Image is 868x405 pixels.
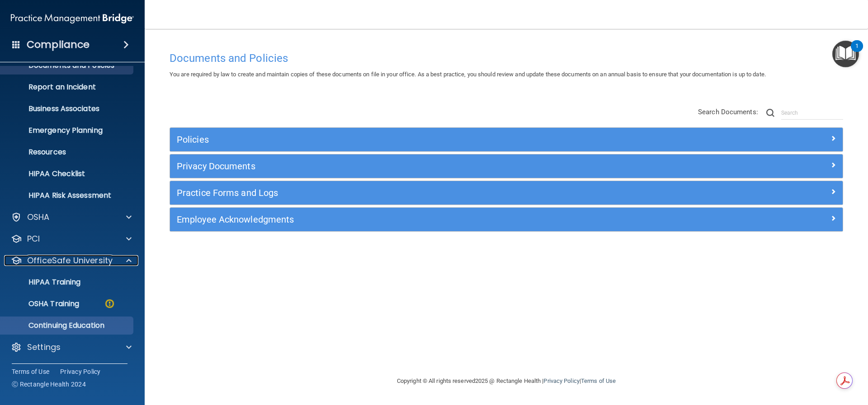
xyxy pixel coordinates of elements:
[104,298,115,309] img: warning-circle.0cc9ac19.png
[170,52,843,64] h4: Documents and Policies
[177,188,668,198] h5: Practice Forms and Logs
[27,255,113,266] p: OfficeSafe University
[6,61,129,70] p: Documents and Policies
[11,255,132,266] a: OfficeSafe University
[177,212,836,227] a: Employee Acknowledgments
[6,83,129,92] p: Report an Incident
[177,159,836,173] a: Privacy Documents
[698,108,758,116] span: Search Documents:
[11,342,132,353] a: Settings
[543,377,579,384] a: Privacy Policy
[6,104,129,113] p: Business Associates
[12,367,49,376] a: Terms of Use
[6,148,129,157] p: Resources
[6,126,129,135] p: Emergency Planning
[832,41,859,67] button: Open Resource Center, 1 new notification
[581,377,616,384] a: Terms of Use
[6,278,80,287] p: HIPAA Training
[6,191,129,200] p: HIPAA Risk Assessment
[170,71,766,78] span: You are required by law to create and maintain copies of these documents on file in your office. ...
[6,321,129,330] p: Continuing Education
[11,9,134,28] img: PMB logo
[177,186,836,200] a: Practice Forms and Logs
[6,299,79,308] p: OSHA Training
[177,135,668,144] h5: Policies
[12,380,86,389] span: Ⓒ Rectangle Health 2024
[11,212,132,223] a: OSHA
[60,367,101,376] a: Privacy Policy
[27,342,61,353] p: Settings
[177,161,668,171] h5: Privacy Documents
[177,132,836,147] a: Policies
[712,341,857,377] iframe: Drift Widget Chat Controller
[27,212,50,223] p: OSHA
[341,367,671,396] div: Copyright © All rights reserved 2025 @ Rectangle Health | |
[6,169,129,178] p: HIPAA Checklist
[27,233,40,244] p: PCI
[11,233,132,244] a: PCI
[766,109,774,117] img: ic-search.3b580494.png
[781,106,843,120] input: Search
[27,38,90,51] h4: Compliance
[855,46,859,58] div: 1
[177,214,668,224] h5: Employee Acknowledgments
